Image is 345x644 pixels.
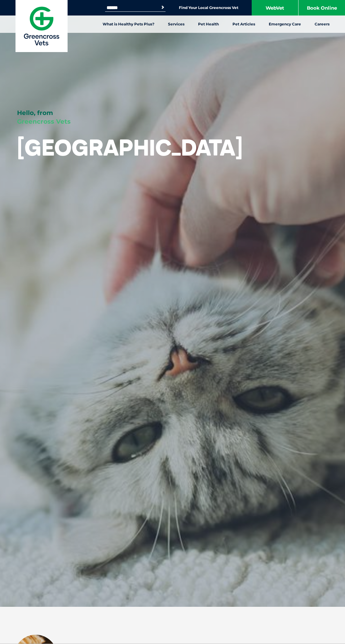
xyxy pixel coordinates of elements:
span: Hello, from [17,109,53,117]
h1: [GEOGRAPHIC_DATA] [17,135,243,160]
a: Careers [308,15,336,33]
a: Find Your Local Greencross Vet [179,5,238,10]
a: Services [161,15,191,33]
a: What is Healthy Pets Plus? [96,15,161,33]
a: Pet Health [191,15,226,33]
a: Emergency Care [262,15,308,33]
a: Pet Articles [226,15,262,33]
button: Search [160,4,166,11]
span: Greencross Vets [17,118,71,125]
